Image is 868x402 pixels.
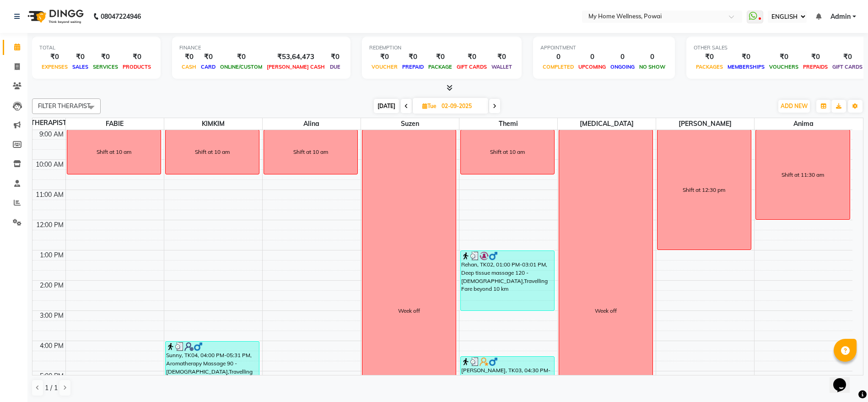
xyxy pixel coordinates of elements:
span: [DATE] [374,99,399,113]
div: THERAPIST [32,118,65,128]
div: 11:00 AM [34,190,65,200]
div: Shift at 10 am [293,148,328,156]
span: ONGOING [608,64,637,70]
div: ₹0 [369,52,400,62]
div: ₹0 [767,52,801,62]
div: Sunny, TK04, 04:00 PM-05:31 PM, Aromatherapy Massage 90 - [DEMOGRAPHIC_DATA],Travelling Fare beyo... [166,342,259,386]
div: Rehan, TK02, 01:00 PM-03:01 PM, Deep tissue massage 120 - [DEMOGRAPHIC_DATA],Travelling Fare beyo... [461,251,555,310]
div: ₹0 [39,52,70,62]
img: logo [23,4,86,29]
div: 5:00 PM [38,371,65,381]
div: 0 [608,52,637,62]
div: APPOINTMENT [540,44,668,52]
div: 1:00 PM [38,250,65,260]
div: 2:00 PM [38,281,65,290]
div: ₹0 [400,52,426,62]
span: CASH [179,64,199,70]
span: WALLET [489,64,514,70]
span: Tue [420,103,439,109]
span: GIFT CARDS [454,64,489,70]
div: ₹0 [426,52,454,62]
span: PRODUCTS [120,64,153,70]
span: PACKAGES [694,64,725,70]
span: MEMBERSHIPS [725,64,767,70]
span: PREPAIDS [801,64,830,70]
div: 10:00 AM [34,160,65,169]
span: SERVICES [91,64,120,70]
div: FINANCE [179,44,343,52]
span: VOUCHER [369,64,400,70]
div: 0 [576,52,608,62]
div: ₹0 [199,52,218,62]
div: 4:00 PM [38,341,65,351]
div: ₹0 [120,52,153,62]
span: UPCOMING [576,64,608,70]
div: Shift at 10 am [195,148,230,156]
span: Admin [830,12,851,22]
div: 9:00 AM [38,130,65,139]
span: [PERSON_NAME] [656,118,754,130]
div: Shift at 12:30 pm [683,186,725,194]
input: 2025-09-02 [439,99,485,113]
span: EXPENSES [39,64,70,70]
div: ₹0 [179,52,199,62]
span: ADD NEW [781,103,808,109]
b: 08047224946 [101,4,141,29]
div: 0 [540,52,576,62]
div: ₹0 [489,52,514,62]
div: OTHER SALES [694,44,865,52]
div: ₹0 [830,52,865,62]
button: ADD NEW [778,100,810,113]
div: 12:00 PM [34,220,65,230]
div: ₹53,64,473 [264,52,327,62]
span: GIFT CARDS [830,64,865,70]
span: PREPAID [400,64,426,70]
span: CARD [199,64,218,70]
div: Shift at 10 am [490,148,525,156]
span: SALES [70,64,91,70]
span: PACKAGE [426,64,454,70]
span: Suzen [361,118,459,130]
span: COMPLETED [540,64,576,70]
span: KIMKIM [164,118,262,130]
span: VOUCHERS [767,64,801,70]
span: DUE [328,64,343,70]
div: ₹0 [694,52,725,62]
div: ₹0 [91,52,120,62]
div: ₹0 [327,52,343,62]
div: Shift at 11:30 am [782,171,824,179]
div: ₹0 [725,52,767,62]
div: 0 [637,52,668,62]
span: FILTER THERAPIST [38,102,91,109]
span: [PERSON_NAME] CASH [264,64,327,70]
iframe: chat widget [830,365,859,393]
span: Alina [263,118,361,130]
div: ₹0 [454,52,489,62]
span: Anima [755,118,853,130]
div: Shift at 10 am [97,148,131,156]
div: REDEMPTION [369,44,514,52]
span: [MEDICAL_DATA] [558,118,656,130]
span: ONLINE/CUSTOM [218,64,264,70]
div: ₹0 [218,52,264,62]
span: 1 / 1 [45,383,58,393]
div: Week off [595,307,617,315]
span: NO SHOW [637,64,668,70]
span: FABIE [66,118,164,130]
span: Themi [459,118,557,130]
div: Week off [398,307,420,315]
div: 3:00 PM [38,311,65,321]
div: ₹0 [801,52,830,62]
div: ₹0 [70,52,91,62]
div: TOTAL [39,44,153,52]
